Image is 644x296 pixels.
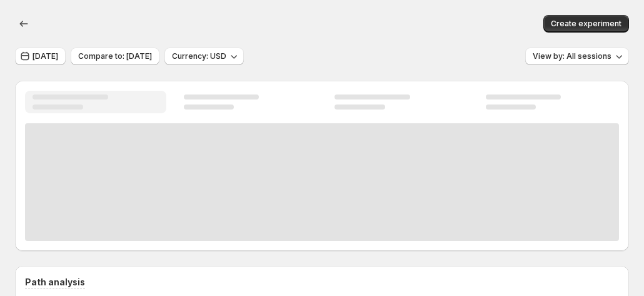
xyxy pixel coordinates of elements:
[543,15,629,33] button: Create experiment
[25,276,85,288] h3: Path analysis
[525,48,629,65] button: View by: All sessions
[33,51,58,61] span: [DATE]
[164,48,244,65] button: Currency: USD
[15,48,66,65] button: [DATE]
[71,48,159,65] button: Compare to: [DATE]
[78,51,152,61] span: Compare to: [DATE]
[533,51,611,61] span: View by: All sessions
[551,19,621,29] span: Create experiment
[172,51,226,61] span: Currency: USD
